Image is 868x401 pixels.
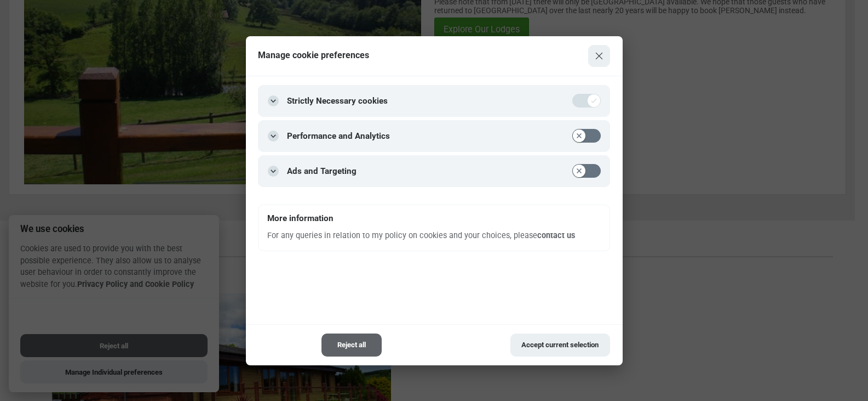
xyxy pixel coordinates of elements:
button: Accept all [258,334,318,357]
div: More information [267,214,334,223]
p: For any queries in relation to my policy on cookies and your choices, please [267,230,601,242]
button: Ads and Targeting [258,155,610,187]
h2: Manage cookie preferences [258,50,571,60]
a: contact us [537,231,575,240]
button: Performance and Analytics [258,120,610,152]
button: Reject all [321,334,382,357]
button: Strictly Necessary cookies [258,85,610,117]
button: Accept current selection [510,334,610,357]
button: Close modal [588,45,610,67]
